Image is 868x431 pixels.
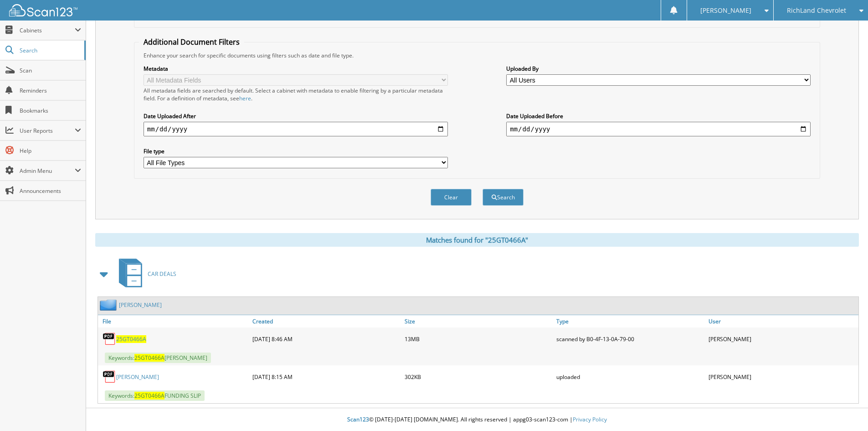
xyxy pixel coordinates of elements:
span: Announcements [20,187,81,195]
img: scan123-logo-white.svg [9,4,77,16]
span: Search [20,47,80,54]
a: here [239,94,251,102]
a: [PERSON_NAME] [119,301,162,309]
div: Enhance your search for specific documents using filters such as date and file type. [139,52,815,59]
button: Search [483,189,524,206]
span: Keywords: FUNDING SLIP [105,390,205,401]
img: PDF.png [103,370,116,384]
div: [PERSON_NAME] [706,368,858,386]
span: User Reports [20,127,75,135]
a: Privacy Policy [573,415,607,423]
span: Keywords: [PERSON_NAME] [105,353,211,363]
a: User [706,315,858,327]
span: CAR DEALS [148,270,176,278]
span: Bookmarks [20,107,81,114]
span: Cabinets [20,26,75,34]
label: File type [144,147,448,155]
a: File [98,315,250,327]
legend: Additional Document Filters [139,37,244,47]
span: [PERSON_NAME] [700,8,751,13]
div: [DATE] 8:46 AM [250,330,402,348]
div: [PERSON_NAME] [706,330,858,348]
div: © [DATE]-[DATE] [DOMAIN_NAME]. All rights reserved | appg03-scan123-com | [86,409,868,431]
div: All metadata fields are searched by default. Select a cabinet with metadata to enable filtering b... [144,87,448,102]
div: 13MB [402,330,555,348]
div: [DATE] 8:15 AM [250,368,402,386]
span: 25GT0466A [134,354,164,362]
div: uploaded [554,368,706,386]
a: Size [402,315,555,327]
div: Matches found for "25GT0466A" [95,233,859,247]
input: start [144,122,448,136]
a: Type [554,315,706,327]
span: 25GT0466A [134,392,164,400]
input: end [506,122,811,136]
label: Uploaded By [506,65,811,73]
img: folder2.png [100,299,119,311]
label: Date Uploaded After [144,112,448,120]
span: Reminders [20,87,81,94]
span: Scan123 [347,415,369,423]
a: Created [250,315,402,327]
iframe: Chat Widget [822,387,868,431]
a: 25GT0466A [116,335,146,343]
button: Clear [431,189,472,206]
a: CAR DEALS [113,256,176,292]
img: PDF.png [103,332,116,346]
span: RichLand Chevrolet [787,8,846,13]
div: scanned by B0-4F-13-0A-79-00 [554,330,706,348]
span: Scan [20,67,81,74]
div: 302KB [402,368,555,386]
span: Help [20,147,81,155]
label: Date Uploaded Before [506,112,811,120]
label: Metadata [144,65,448,73]
a: [PERSON_NAME] [116,373,159,381]
span: Admin Menu [20,167,75,175]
